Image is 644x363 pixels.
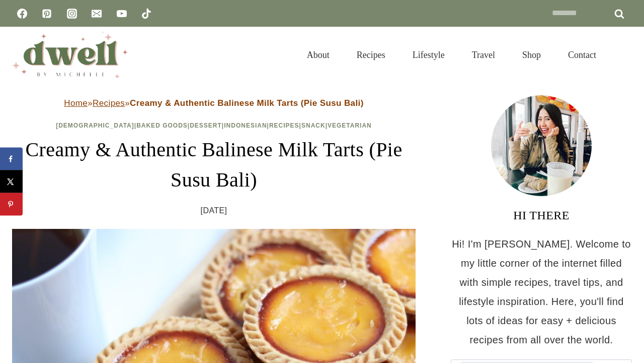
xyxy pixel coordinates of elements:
[451,206,632,224] h3: HI THERE
[615,46,632,64] button: View Search Form
[136,4,156,24] a: TikTok
[451,234,632,349] p: Hi! I'm [PERSON_NAME]. Welcome to my little corner of the internet filled with simple recipes, tr...
[12,4,32,24] a: Facebook
[37,4,57,24] a: Pinterest
[201,203,227,218] time: [DATE]
[190,122,222,129] a: Dessert
[136,122,188,129] a: Baked Goods
[62,4,82,24] a: Instagram
[64,98,88,108] a: Home
[399,37,458,73] a: Lifestyle
[458,37,509,73] a: Travel
[93,98,125,108] a: Recipes
[554,37,610,73] a: Contact
[509,37,554,73] a: Shop
[269,122,299,129] a: Recipes
[112,4,132,24] a: YouTube
[301,122,326,129] a: Snack
[12,32,128,78] img: DWELL by michelle
[56,122,134,129] a: [DEMOGRAPHIC_DATA]
[224,122,267,129] a: Indonesian
[293,37,343,73] a: About
[87,4,107,24] a: Email
[293,37,610,73] nav: Primary Navigation
[328,122,372,129] a: Vegetarian
[343,37,399,73] a: Recipes
[12,135,416,195] h1: Creamy & Authentic Balinese Milk Tarts (Pie Susu Bali)
[56,122,372,129] span: | | | | | |
[130,98,364,108] strong: Creamy & Authentic Balinese Milk Tarts (Pie Susu Bali)
[64,98,364,108] span: » »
